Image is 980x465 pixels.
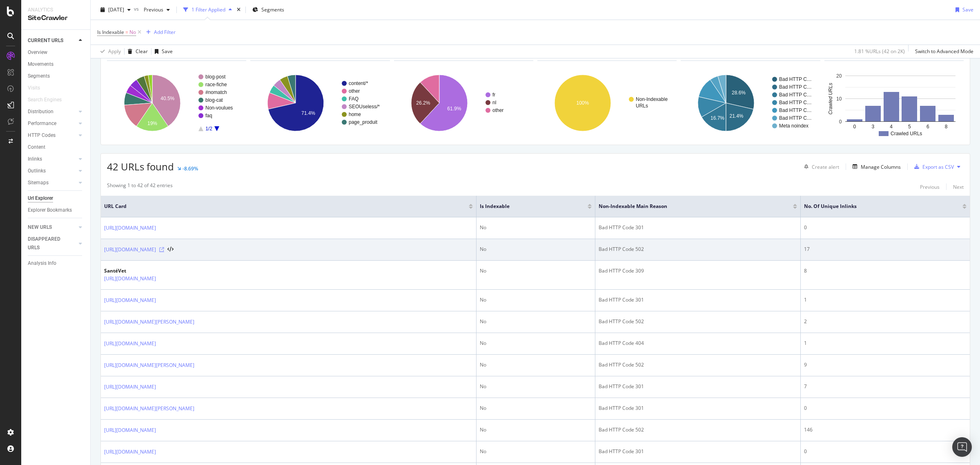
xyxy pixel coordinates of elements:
svg: A chart. [681,67,819,139]
a: Segments [28,72,85,80]
span: No [129,27,136,38]
text: 40.5% [160,96,174,101]
div: Bad HTTP Code 301 [599,296,797,304]
div: Bad HTTP Code 404 [599,340,797,347]
div: 1 [804,296,967,304]
text: home [349,112,361,117]
text: Crawled URLs [891,131,922,136]
div: 8 [804,267,967,275]
div: SantéVet [104,267,174,275]
div: No [480,426,592,434]
text: Bad HTTP C… [779,84,812,90]
text: 1/2 [205,126,212,132]
text: 8 [944,124,947,130]
div: Bad HTTP Code 309 [599,267,797,275]
div: Explorer Bookmarks [28,206,72,215]
button: Clear [125,45,148,58]
text: 26.2% [416,100,430,106]
div: Switch to Advanced Mode [915,48,973,55]
div: 146 [804,426,967,434]
text: blog-post [205,74,226,80]
div: Bad HTTP Code 502 [599,361,797,369]
svg: A chart. [250,67,388,139]
div: A chart. [394,67,532,139]
div: No [480,405,592,412]
span: 42 URLs found [107,160,174,173]
div: Segments [28,72,50,80]
text: Meta noindex [779,123,808,129]
svg: A chart. [537,67,675,139]
text: other [349,88,360,94]
a: HTTP Codes [28,131,76,140]
span: Non-Indexable Main Reason [599,203,781,210]
div: Apply [108,48,121,55]
div: Showing 1 to 42 of 42 entries [107,182,173,192]
text: 19% [147,121,157,126]
a: [URL][DOMAIN_NAME][PERSON_NAME] [104,318,194,326]
button: Previous [920,182,940,192]
div: Add Filter [154,29,176,36]
button: Save [151,45,173,58]
button: Manage Columns [849,162,901,172]
div: Performance [28,119,56,128]
div: Bad HTTP Code 301 [599,224,797,231]
span: Is Indexable [480,203,575,210]
div: HTTP Codes [28,131,56,140]
button: Save [952,3,973,16]
button: Create alert [801,160,839,173]
div: Bad HTTP Code 301 [599,448,797,455]
text: 100% [576,100,589,106]
div: DISAPPEARED URLS [28,235,69,252]
text: Bad HTTP C… [779,76,812,82]
a: [URL][DOMAIN_NAME] [104,426,156,434]
text: Bad HTTP C… [779,92,812,98]
div: Bad HTTP Code 502 [599,246,797,253]
text: page_produit [349,119,378,125]
a: NEW URLS [28,223,76,232]
div: Clear [136,48,148,55]
a: Analysis Info [28,259,85,268]
text: SEOUseless/* [349,104,380,110]
text: 71.4% [301,110,315,116]
text: 4 [890,124,893,130]
div: Search Engines [28,96,62,104]
span: URL Card [104,203,467,210]
button: Segments [249,3,287,16]
div: Next [953,183,964,190]
text: Bad HTTP C… [779,100,812,105]
div: Outlinks [28,167,46,175]
div: Previous [920,183,940,190]
div: 1 [804,340,967,347]
a: [URL][DOMAIN_NAME][PERSON_NAME] [104,361,194,369]
a: Outlinks [28,167,76,175]
div: Bad HTTP Code 301 [599,405,797,412]
div: Save [962,6,973,13]
a: Content [28,143,85,152]
button: Previous [140,3,173,16]
div: -8.69% [183,165,198,172]
div: Bad HTTP Code 502 [599,426,797,434]
div: No [480,296,592,304]
button: Switch to Advanced Mode [912,45,973,58]
text: 20 [836,73,842,79]
div: Distribution [28,107,53,116]
div: Bad HTTP Code 301 [599,383,797,390]
a: Visit Online Page [159,247,164,252]
div: No [480,361,592,369]
text: Crawled URLs [828,83,833,114]
div: NEW URLS [28,223,52,232]
div: Export as CSV [922,163,954,170]
div: Sitemaps [28,179,49,187]
a: Distribution [28,107,76,116]
text: blog-cat [205,97,223,103]
a: Overview [28,48,85,57]
div: Save [162,48,173,55]
div: 7 [804,383,967,390]
div: Overview [28,48,47,57]
text: Bad HTTP C… [779,115,812,121]
text: 21.4% [730,113,744,119]
text: nl [492,100,496,105]
span: vs [134,5,140,12]
div: A chart. [107,67,245,139]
